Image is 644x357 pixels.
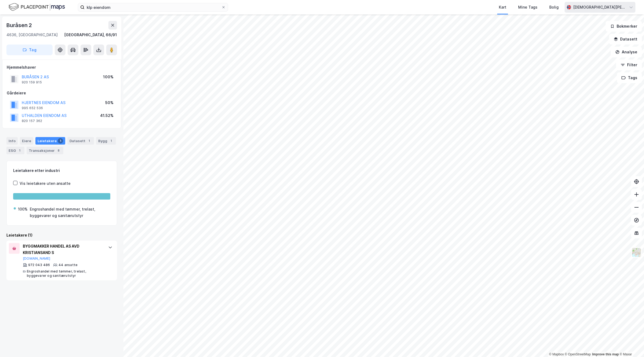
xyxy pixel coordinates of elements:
[58,263,78,267] div: 44 ansatte
[6,45,53,55] button: Tag
[35,137,65,145] div: Leietakere
[85,3,221,11] input: Søk på adresse, matrikkel, gårdeiere, leietakere eller personer
[22,80,42,84] div: 920 159 915
[23,243,103,256] div: BYGGMAKKER HANDEL AS AVD KRISTIANSAND S
[617,72,642,83] button: Tags
[56,148,61,153] div: 8
[565,352,591,356] a: OpenStreetMap
[518,4,537,10] div: Mine Tags
[616,60,642,70] button: Filter
[96,137,116,145] div: Bygg
[86,138,92,143] div: 1
[28,263,50,267] div: 972 043 486
[7,90,117,96] div: Gårdeiere
[13,167,110,174] div: Leietakere etter industri
[105,100,114,106] div: 50%
[23,256,50,261] button: [DOMAIN_NAME]
[549,352,564,356] a: Mapbox
[18,206,28,212] div: 100%
[58,138,63,143] div: 1
[64,32,117,38] div: [GEOGRAPHIC_DATA], 66/91
[6,21,33,30] div: Buråsen 2
[20,180,71,187] div: Vis leietakere uten ansatte
[27,147,63,154] div: Transaksjoner
[631,247,642,257] img: Z
[6,137,18,145] div: Info
[6,147,24,154] div: ESG
[30,206,110,219] div: Engroshandel med tømmer, trelast, byggevarer og sanitærutstyr
[617,331,644,357] iframe: Chat Widget
[100,112,114,119] div: 41.52%
[592,352,619,356] a: Improve this map
[108,138,114,143] div: 1
[609,34,642,45] button: Datasett
[606,21,642,32] button: Bokmerker
[67,137,94,145] div: Datasett
[6,232,117,238] div: Leietakere (1)
[549,4,559,10] div: Bolig
[22,119,42,123] div: 820 157 362
[9,2,65,12] img: logo.f888ab2527a4732fd821a326f86c7f29.svg
[103,74,114,80] div: 100%
[499,4,506,10] div: Kart
[22,106,43,110] div: 995 652 536
[6,32,58,38] div: 4636, [GEOGRAPHIC_DATA]
[611,47,642,57] button: Analyse
[20,137,33,145] div: Eiere
[573,4,627,10] div: [DEMOGRAPHIC_DATA][PERSON_NAME]
[7,64,117,71] div: Hjemmelshaver
[17,148,22,153] div: 1
[27,269,103,278] div: Engroshandel med tømmer, trelast, byggevarer og sanitærutstyr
